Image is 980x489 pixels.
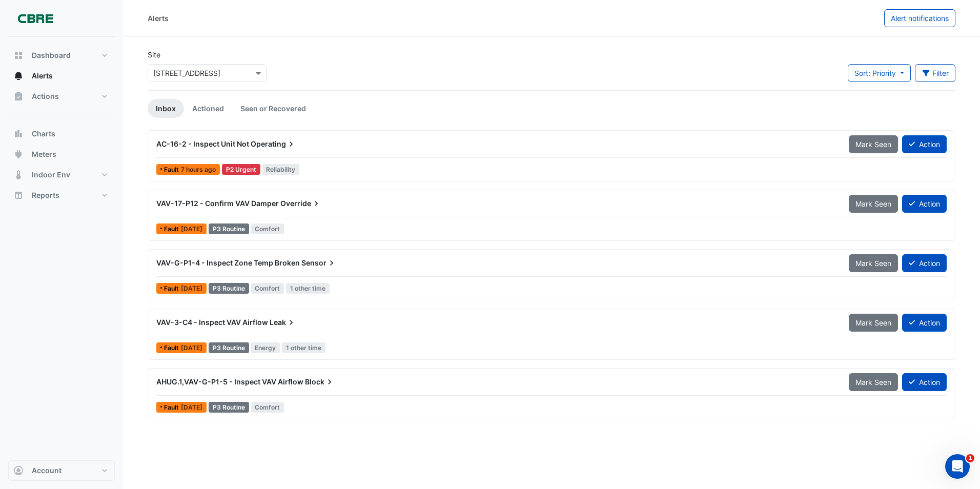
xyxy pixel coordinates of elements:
[855,318,891,327] span: Mark Seen
[849,254,898,272] button: Mark Seen
[156,377,303,386] span: AHUG.1,VAV-G-P1-5 - Inspect VAV Airflow
[8,185,115,206] button: Reports
[849,314,898,332] button: Mark Seen
[164,167,181,173] span: Fault
[966,454,974,462] span: 1
[849,195,898,213] button: Mark Seen
[251,223,284,234] span: Comfort
[891,14,949,23] span: Alert notifications
[32,129,55,139] span: Charts
[156,139,249,148] span: AC-16-2 - Inspect Unit Not
[848,64,911,82] button: Sort: Priority
[8,86,115,107] button: Actions
[251,139,296,149] span: Operating
[181,403,202,411] span: Thu 17-Jul-2025 12:45 AWST
[13,170,24,180] app-icon: Indoor Env
[181,166,216,173] span: Wed 20-Aug-2025 08:15 AWST
[13,129,24,139] app-icon: Charts
[902,314,947,332] button: Action
[855,378,891,386] span: Mark Seen
[148,99,184,118] a: Inbox
[148,49,160,60] label: Site
[32,170,70,180] span: Indoor Env
[13,50,24,60] app-icon: Dashboard
[164,345,181,351] span: Fault
[13,149,24,159] app-icon: Meters
[13,71,24,81] app-icon: Alerts
[32,465,62,476] span: Account
[884,9,955,27] button: Alert notifications
[13,91,24,101] app-icon: Actions
[32,71,53,81] span: Alerts
[282,342,325,353] span: 1 other time
[915,64,956,82] button: Filter
[902,373,947,391] button: Action
[8,165,115,185] button: Indoor Env
[181,225,202,233] span: Thu 14-Aug-2025 09:00 AWST
[8,460,115,481] button: Account
[251,342,280,353] span: Energy
[156,318,268,327] span: VAV-3-C4 - Inspect VAV Airflow
[209,402,249,413] div: P3 Routine
[855,199,891,208] span: Mark Seen
[8,124,115,144] button: Charts
[262,164,300,175] span: Reliability
[849,135,898,153] button: Mark Seen
[181,284,202,292] span: Mon 28-Jul-2025 10:30 AWST
[164,404,181,411] span: Fault
[232,99,314,118] a: Seen or Recovered
[13,190,24,200] app-icon: Reports
[280,198,321,209] span: Override
[181,344,202,352] span: Mon 28-Jul-2025 06:15 AWST
[184,99,232,118] a: Actioned
[222,164,260,175] div: P2 Urgent
[164,226,181,232] span: Fault
[32,50,71,60] span: Dashboard
[156,199,279,208] span: VAV-17-P12 - Confirm VAV Damper
[148,13,169,24] div: Alerts
[902,254,947,272] button: Action
[8,45,115,66] button: Dashboard
[251,283,284,294] span: Comfort
[855,259,891,268] span: Mark Seen
[209,223,249,234] div: P3 Routine
[209,342,249,353] div: P3 Routine
[8,144,115,165] button: Meters
[156,258,300,267] span: VAV-G-P1-4 - Inspect Zone Temp Broken
[209,283,249,294] div: P3 Routine
[32,91,59,101] span: Actions
[855,140,891,149] span: Mark Seen
[945,454,970,479] iframe: Intercom live chat
[32,190,59,200] span: Reports
[849,373,898,391] button: Mark Seen
[32,149,56,159] span: Meters
[301,258,337,268] span: Sensor
[164,286,181,292] span: Fault
[305,377,335,387] span: Block
[12,8,58,29] img: Company Logo
[251,402,284,413] span: Comfort
[8,66,115,86] button: Alerts
[286,283,330,294] span: 1 other time
[902,195,947,213] button: Action
[902,135,947,153] button: Action
[854,69,896,77] span: Sort: Priority
[270,317,296,328] span: Leak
